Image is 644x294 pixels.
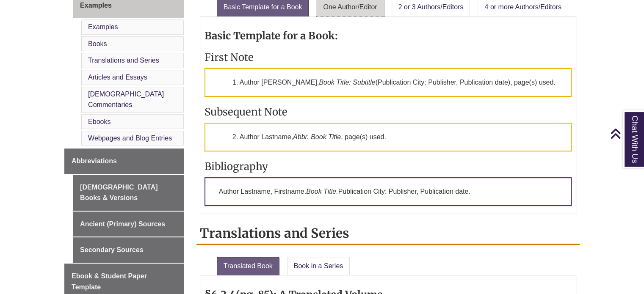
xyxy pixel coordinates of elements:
span: Ebook & Student Paper Template [72,272,147,291]
a: Secondary Sources [73,237,184,263]
h3: First Note [205,51,572,64]
a: Back to Top [610,128,642,139]
h3: Subsequent Note [205,105,572,118]
a: Books [88,40,107,47]
a: Examples [88,23,118,30]
a: [DEMOGRAPHIC_DATA] Books & Versions [73,175,184,211]
a: Translations and Series [88,57,159,64]
h3: Bibliography [205,160,572,173]
a: Ancient (Primary) Sources [73,212,184,237]
h2: Translations and Series [196,223,580,245]
strong: Basic Template for a Book: [205,29,338,42]
p: 2. Author Lastname, , page(s) used. [205,123,572,151]
em: Book Title. [306,188,338,195]
a: Book in a Series [287,257,350,275]
a: Abbreviations [64,148,184,174]
p: 1. Author [PERSON_NAME], (Publication City: Publisher, Publication date), page(s) used. [205,68,572,97]
span: Abbreviations [72,157,117,165]
a: Webpages and Blog Entries [88,135,172,142]
a: [DEMOGRAPHIC_DATA] Commentaries [88,91,164,109]
em: Abbr. Book Title [293,133,341,140]
p: Author Lastname, Firstname. Publication City: Publisher, Publication date. [205,177,572,206]
a: Translated Book [217,257,279,275]
a: Ebooks [88,118,111,125]
a: Articles and Essays [88,74,147,81]
em: Book Title: Subtitle [319,79,375,86]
